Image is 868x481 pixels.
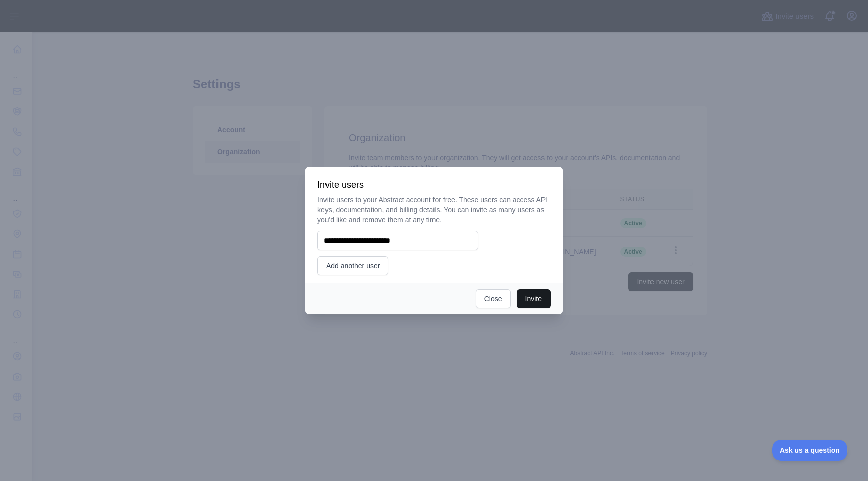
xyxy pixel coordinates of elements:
h3: Invite users [317,179,551,191]
button: Add another user [317,256,388,275]
p: Invite users to your Abstract account for free. These users can access API keys, documentation, a... [317,195,551,225]
button: Close [476,289,511,308]
iframe: Toggle Customer Support [772,440,848,461]
button: Invite [517,289,551,308]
